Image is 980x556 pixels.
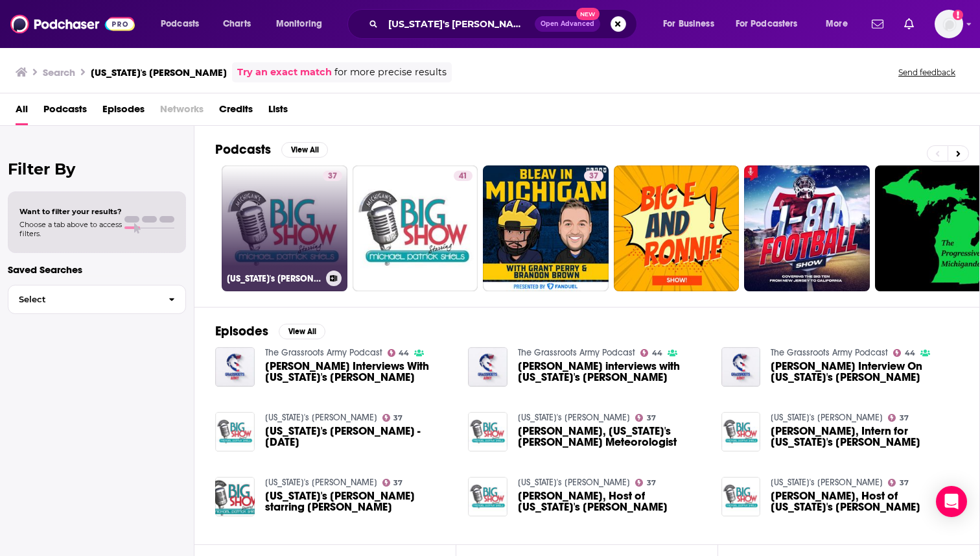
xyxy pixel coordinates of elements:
[265,426,453,448] span: [US_STATE]'s [PERSON_NAME] - [DATE]
[215,323,268,339] h2: Episodes
[265,361,453,383] span: [PERSON_NAME] Interviews With [US_STATE]'s [PERSON_NAME]
[265,347,382,358] a: The Grassroots Army Podcast
[635,479,656,487] a: 37
[276,15,322,33] span: Monitoring
[219,99,253,125] a: Credits
[43,99,87,125] a: Podcasts
[640,349,662,357] a: 44
[535,16,600,32] button: Open AdvancedNew
[152,14,216,34] button: open menu
[518,426,706,448] span: [PERSON_NAME], [US_STATE]'s [PERSON_NAME] Meteorologist
[518,477,630,488] a: Michigan's Big Show
[894,67,959,78] button: Send feedback
[8,295,158,304] span: Select
[215,14,259,34] a: Charts
[736,15,798,33] span: For Podcasters
[727,14,817,34] button: open menu
[393,415,402,421] span: 37
[237,65,332,80] a: Try an exact match
[279,324,325,339] button: View All
[899,13,919,35] a: Show notifications dropdown
[518,347,635,358] a: The Grassroots Army Podcast
[893,349,915,357] a: 44
[215,477,255,516] img: Michigan's Big Show starring Michael Patrick Shiels
[454,171,472,181] a: 41
[8,160,186,178] h2: Filter By
[459,170,467,183] span: 41
[382,414,403,422] a: 37
[382,479,403,487] a: 37
[19,207,122,216] span: Want to filter your results?
[8,285,186,314] button: Select
[223,15,251,33] span: Charts
[771,361,959,383] a: Garrett's Interview On Michigan's Big Show
[905,350,915,356] span: 44
[647,480,656,486] span: 37
[388,349,410,357] a: 44
[360,9,649,39] div: Search podcasts, credits, & more...
[663,15,714,33] span: For Business
[8,263,186,276] p: Saved Searches
[222,165,347,291] a: 37[US_STATE]'s [PERSON_NAME]
[323,171,342,181] a: 37
[102,99,145,125] a: Episodes
[888,479,909,487] a: 37
[576,8,600,20] span: New
[721,347,761,387] img: Garrett's Interview On Michigan's Big Show
[468,412,507,452] a: John McMurray, Michigan's Big Show Meteorologist
[541,21,594,27] span: Open Advanced
[518,426,706,448] a: John McMurray, Michigan's Big Show Meteorologist
[468,347,507,387] img: Garrett interviews with Michigan's Big Show
[215,412,255,452] img: Michigan's Big Show - October 6, 2017
[771,361,959,383] span: [PERSON_NAME] Interview On [US_STATE]'s [PERSON_NAME]
[215,141,328,158] a: PodcastsView All
[265,361,453,383] a: Garrett Interviews With Michigan's Big Show
[265,477,377,488] a: Michigan's Big Show
[161,15,199,33] span: Podcasts
[721,477,761,516] img: Michael Patrick Shiels, Host of Michigan's Big Show
[91,66,227,79] h3: [US_STATE]'s [PERSON_NAME]
[215,347,255,387] a: Garrett Interviews With Michigan's Big Show
[518,490,706,513] span: [PERSON_NAME], Host of [US_STATE]'s [PERSON_NAME]
[353,165,478,291] a: 41
[265,490,453,513] span: [US_STATE]'s [PERSON_NAME] starring [PERSON_NAME]
[468,477,507,516] img: Michael Patrick Shiels, Host of Michigan's Big Show
[227,273,321,284] h3: [US_STATE]'s [PERSON_NAME]
[399,350,409,356] span: 44
[721,412,761,452] img: Dan Denova, Intern for Michigan's Big Show
[584,171,603,181] a: 37
[160,99,204,125] span: Networks
[19,220,122,238] span: Choose a tab above to access filters.
[771,412,883,423] a: Michigan's Big Show
[268,99,288,125] span: Lists
[635,414,656,422] a: 37
[16,99,28,125] a: All
[267,14,339,34] button: open menu
[867,13,889,35] a: Show notifications dropdown
[817,14,864,34] button: open menu
[771,477,883,488] a: Michigan's Big Show
[328,170,337,183] span: 37
[935,10,963,38] img: User Profile
[10,12,135,36] img: Podchaser - Follow, Share and Rate Podcasts
[518,361,706,383] a: Garrett interviews with Michigan's Big Show
[518,490,706,513] a: Michael Patrick Shiels, Host of Michigan's Big Show
[281,142,328,158] button: View All
[771,490,959,513] span: [PERSON_NAME], Host of [US_STATE]'s [PERSON_NAME]
[589,170,598,183] span: 37
[771,426,959,448] a: Dan Denova, Intern for Michigan's Big Show
[771,490,959,513] a: Michael Patrick Shiels, Host of Michigan's Big Show
[771,426,959,448] span: [PERSON_NAME], Intern for [US_STATE]'s [PERSON_NAME]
